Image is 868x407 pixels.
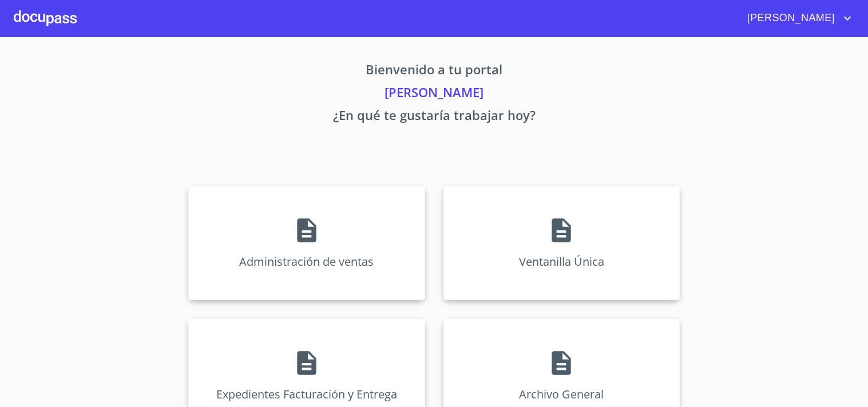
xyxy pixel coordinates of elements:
p: [PERSON_NAME] [82,83,787,106]
p: Expedientes Facturación y Entrega [216,386,397,402]
p: Administración de ventas [239,254,374,269]
p: Bienvenido a tu portal [82,60,787,83]
span: [PERSON_NAME] [739,9,841,27]
button: account of current user [739,9,854,27]
p: Ventanilla Única [519,254,604,269]
p: ¿En qué te gustaría trabajar hoy? [82,106,787,129]
p: Archivo General [519,386,604,402]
